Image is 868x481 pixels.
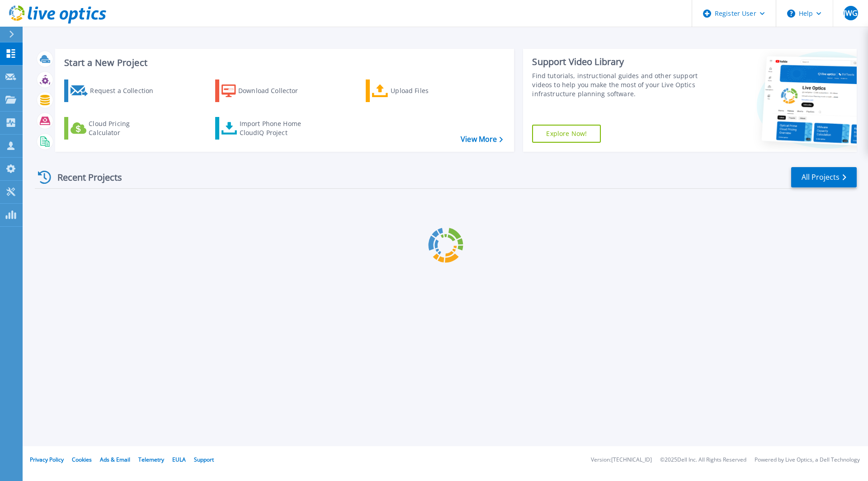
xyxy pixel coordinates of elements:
div: Find tutorials, instructional guides and other support videos to help you make the most of your L... [532,71,702,98]
a: Support [194,456,214,463]
div: Import Phone Home CloudIQ Project [240,119,310,137]
a: Telemetry [138,456,164,463]
a: All Projects [791,167,857,187]
a: Request a Collection [64,79,165,102]
li: Powered by Live Optics, a Dell Technology [755,457,860,463]
a: Cookies [72,456,92,463]
h3: Start a New Project [64,58,503,68]
div: Support Video Library [532,56,702,68]
a: Cloud Pricing Calculator [64,117,165,140]
div: Upload Files [391,82,463,100]
a: Ads & Email [100,456,130,463]
span: JWG [844,9,858,17]
a: Download Collector [215,79,316,102]
a: Upload Files [366,79,467,102]
a: EULA [172,456,186,463]
div: Request a Collection [90,82,162,100]
li: © 2025 Dell Inc. All Rights Reserved [660,457,746,463]
a: Privacy Policy [30,456,64,463]
div: Cloud Pricing Calculator [89,119,161,137]
a: Explore Now! [532,125,601,143]
li: Version: [TECHNICAL_ID] [591,457,652,463]
div: Recent Projects [35,166,134,188]
div: Download Collector [238,82,311,100]
a: View More [461,135,503,144]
